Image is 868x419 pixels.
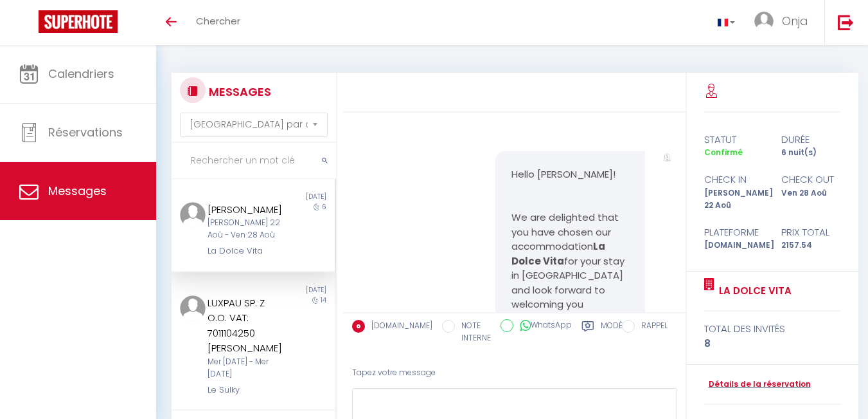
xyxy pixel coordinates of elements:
label: [DOMAIN_NAME] [365,320,432,334]
div: Le Sulky [208,384,286,396]
div: [DOMAIN_NAME] [695,239,772,252]
p: Hello [PERSON_NAME]! [511,167,629,182]
div: 6 nuit(s) [772,147,849,159]
div: check out [772,172,849,187]
div: [DATE] [253,192,335,202]
input: Rechercher un mot clé [172,143,336,179]
span: Réservations [48,124,123,140]
div: Prix total [772,225,849,240]
a: La Dolce Vita [714,283,792,299]
div: LUXPAU SP. Z O.O. VAT: 7011104250 [PERSON_NAME] [208,295,286,356]
div: 2157.54 [772,239,849,252]
label: Modèles [601,320,635,346]
label: WhatsApp [513,319,572,333]
span: Onja [782,13,808,29]
span: 6 [322,202,326,212]
span: Confirmé [704,147,743,158]
div: Plateforme [695,225,772,240]
div: 8 [704,336,842,351]
img: Super Booking [39,10,118,33]
img: ... [662,153,673,162]
span: 14 [321,295,326,305]
img: ... [180,295,206,321]
img: logout [838,14,854,30]
label: RAPPEL [635,320,668,334]
img: ... [180,202,206,228]
p: We are delighted that you have chosen our accommodation for your stay in [GEOGRAPHIC_DATA] and lo... [511,210,629,326]
img: ... [754,12,774,31]
div: total des invités [704,321,842,337]
div: [PERSON_NAME] 22 Aoû - Ven 28 Aoû [208,217,286,241]
h3: MESSAGES [206,77,271,106]
div: durée [772,132,849,147]
div: [PERSON_NAME] 22 Aoû [695,187,772,212]
a: Détails de la réservation [704,378,811,391]
span: Calendriers [48,66,114,82]
div: Mer [DATE] - Mer [DATE] [208,356,286,380]
div: La Dolce Vita [208,245,286,257]
span: Chercher [196,14,240,28]
strong: La Dolce Vita [511,239,607,268]
div: check in [695,172,772,187]
div: [PERSON_NAME] [208,202,286,218]
span: Messages [48,183,107,199]
div: statut [695,132,772,147]
div: Tapez votre message [352,357,677,389]
div: [DATE] [253,285,335,295]
div: Ven 28 Aoû [772,187,849,212]
label: NOTE INTERNE [455,320,491,344]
